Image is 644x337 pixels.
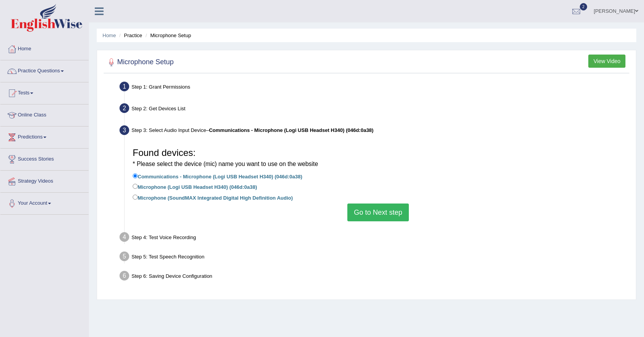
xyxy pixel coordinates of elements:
b: Communications - Microphone (Logi USB Headset H340) (046d:0a38) [209,127,373,133]
small: * Please select the device (mic) name you want to use on the website [133,161,318,167]
div: Step 4: Test Voice Recording [116,230,632,247]
input: Microphone (Logi USB Headset H340) (046d:0a38) [133,184,138,189]
input: Communications - Microphone (Logi USB Headset H340) (046d:0a38) [133,173,138,178]
div: Step 5: Test Speech Recognition [116,249,632,266]
div: Step 3: Select Audio Input Device [116,123,632,140]
a: Strategy Videos [0,171,89,190]
h3: Found devices: [133,148,624,168]
a: Home [0,38,89,58]
span: – [206,127,374,133]
label: Microphone (Logi USB Headset H340) (046d:0a38) [133,182,257,191]
div: Step 1: Grant Permissions [116,79,632,96]
a: Tests [0,82,89,102]
span: 2 [580,3,588,10]
a: Online Class [0,104,89,124]
div: Step 6: Saving Device Configuration [116,269,632,286]
div: Step 2: Get Devices List [116,101,632,118]
button: Go to Next step [347,204,409,221]
label: Microphone (SoundMAX Integrated Digital High Definition Audio) [133,193,293,202]
h2: Microphone Setup [106,56,174,68]
label: Communications - Microphone (Logi USB Headset H340) (046d:0a38) [133,172,302,180]
button: View Video [588,55,625,68]
a: Predictions [0,127,89,146]
a: Success Stories [0,149,89,168]
li: Practice [117,32,142,39]
a: Your Account [0,193,89,212]
a: Practice Questions [0,60,89,80]
input: Microphone (SoundMAX Integrated Digital High Definition Audio) [133,195,138,200]
li: Microphone Setup [143,32,191,39]
a: Home [102,33,116,38]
